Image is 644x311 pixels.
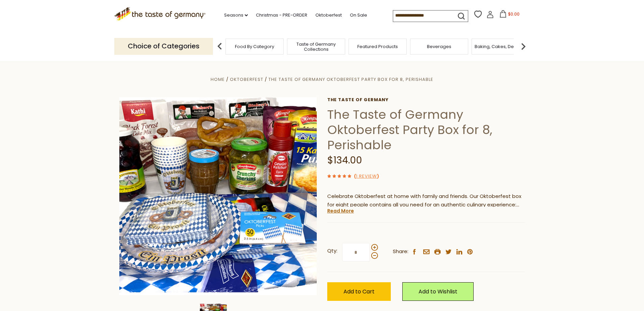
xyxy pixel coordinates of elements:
[327,107,525,153] h1: The Taste of Germany Oktoberfest Party Box for 8, Perishable
[475,44,527,49] a: Baking, Cakes, Desserts
[393,247,408,256] span: Share:
[343,288,375,295] span: Add to Cart
[327,154,362,167] span: $134.00
[427,44,451,49] a: Beverages
[357,44,398,49] a: Featured Products
[508,11,520,17] span: $0.00
[342,243,370,262] input: Qty:
[402,282,474,301] a: Add to Wishlist
[350,12,367,19] a: On Sale
[356,173,377,180] a: 1 Review
[327,247,337,255] strong: Qty:
[315,12,342,19] a: Oktoberfest
[224,12,248,19] a: Seasons
[354,173,379,179] span: ( )
[119,97,317,295] img: The Taste of Germany Oktoberfest Party Box for 8, Perishable
[256,12,307,19] a: Christmas - PRE-ORDER
[517,40,530,53] img: next arrow
[268,76,433,83] a: The Taste of Germany Oktoberfest Party Box for 8, Perishable
[235,44,274,49] a: Food By Category
[495,10,524,20] button: $0.00
[213,40,226,53] img: previous arrow
[114,38,213,54] p: Choice of Categories
[230,76,263,83] a: Oktoberfest
[327,97,525,103] a: The Taste of Germany
[289,42,343,52] a: Taste of Germany Collections
[327,207,354,214] a: Read More
[327,282,391,301] button: Add to Cart
[327,192,525,209] p: Celebrate Oktoberfest at home with family and friends. Our Oktoberfest box for eight people conta...
[211,76,225,83] a: Home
